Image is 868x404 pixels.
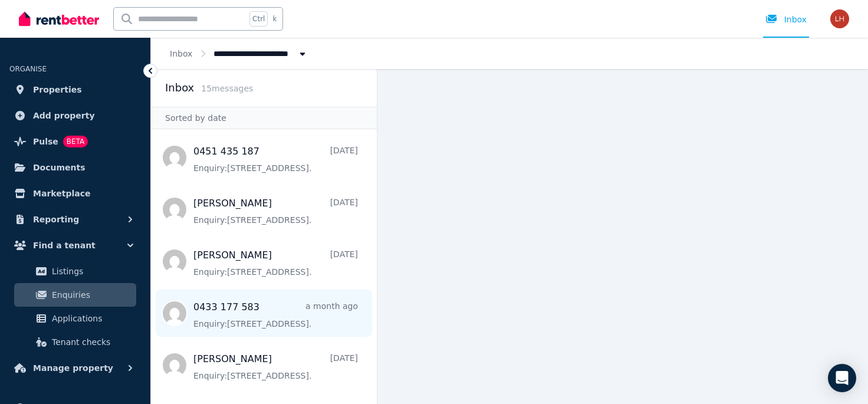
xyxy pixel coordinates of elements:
a: [PERSON_NAME][DATE]Enquiry:[STREET_ADDRESS]. [193,196,358,226]
a: Marketplace [9,182,141,205]
a: Documents [9,156,141,179]
span: Applications [52,311,131,326]
a: Enquiries [14,283,136,307]
div: Inbox [765,14,807,25]
img: LINDA HAMAMDJIAN [830,9,849,28]
span: Add property [33,109,95,123]
nav: Message list [151,129,377,404]
a: 0433 177 583a month agoEnquiry:[STREET_ADDRESS]. [193,300,358,330]
a: Listings [14,260,136,283]
span: ORGANISE [9,65,47,73]
a: Tenant checks [14,330,136,354]
img: RentBetter [19,10,99,28]
span: Enquiries [52,288,131,302]
span: k [272,14,277,24]
span: Tenant checks [52,335,131,349]
div: Sorted by date [151,107,377,129]
span: Listings [52,264,131,278]
span: Properties [33,83,82,97]
h2: Inbox [165,80,194,96]
button: Reporting [9,208,141,231]
a: Properties [9,78,141,101]
nav: Breadcrumb [151,38,327,69]
span: Documents [33,160,86,175]
a: Inbox [170,49,192,58]
button: Manage property [9,356,141,380]
span: Pulse [33,134,58,149]
span: Ctrl [249,11,268,27]
a: [PERSON_NAME][DATE]Enquiry:[STREET_ADDRESS]. [193,352,358,382]
span: Manage property [33,361,113,375]
a: PulseBETA [9,130,141,153]
span: Marketplace [33,186,90,201]
span: Find a tenant [33,238,96,252]
span: Reporting [33,212,79,226]
span: 15 message s [201,84,253,93]
a: [PERSON_NAME][DATE]Enquiry:[STREET_ADDRESS]. [193,248,358,278]
a: Add property [9,104,141,127]
a: 0451 435 187[DATE]Enquiry:[STREET_ADDRESS]. [193,144,358,174]
span: BETA [63,136,88,147]
button: Find a tenant [9,234,141,257]
div: Open Intercom Messenger [828,364,856,392]
a: Applications [14,307,136,330]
